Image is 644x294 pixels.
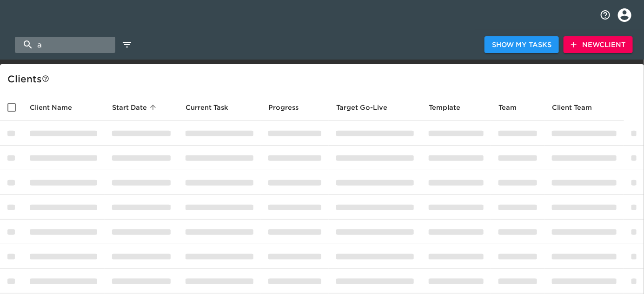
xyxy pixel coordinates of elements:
svg: This is a list of all of your clients and clients shared with you [42,75,49,82]
span: Start Date [112,102,159,113]
button: profile [611,1,638,29]
span: New Client [571,39,625,51]
span: Target Go-Live [336,102,399,113]
span: Client Team [552,102,604,113]
span: This is the next Task in this Hub that should be completed [186,102,228,113]
div: Client s [7,72,640,87]
span: Team [498,102,529,113]
span: Show My Tasks [492,39,551,51]
span: Progress [268,102,311,113]
button: notifications [594,4,617,26]
button: edit [119,37,135,53]
span: Current Task [186,102,240,113]
button: Show My Tasks [485,36,559,53]
span: Client Name [30,102,84,113]
button: NewClient [564,36,633,53]
span: Calculated based on the start date and the duration of all Tasks contained in this Hub. [336,102,387,113]
input: search [15,37,115,53]
span: Template [429,102,472,113]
